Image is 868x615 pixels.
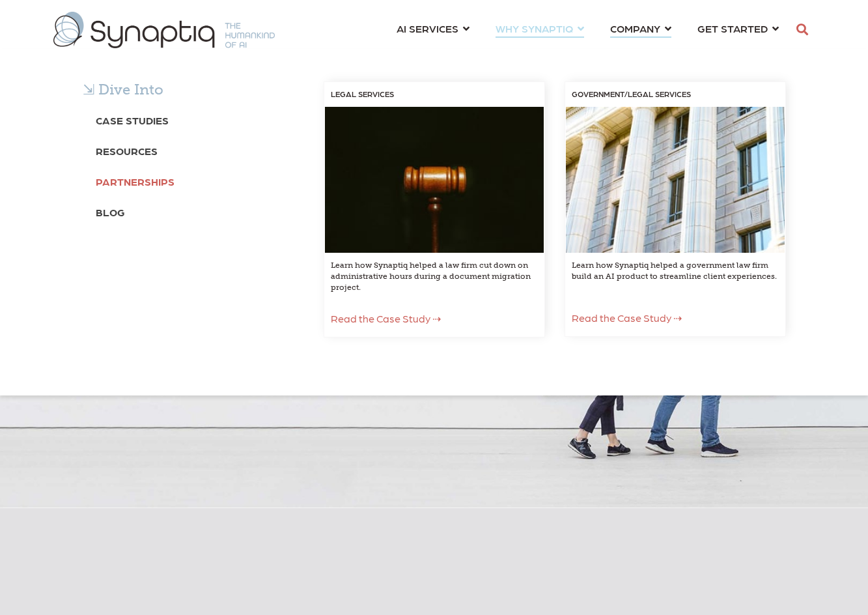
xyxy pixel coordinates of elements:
nav: menu [384,7,792,53]
span: AI SERVICES [397,20,458,37]
img: synaptiq logo-1 [53,12,275,48]
span: WHY SYNAPTIQ [496,20,573,37]
a: GET STARTED [697,16,779,40]
span: COMPANY [610,20,660,37]
span: GET STARTED [697,20,768,37]
a: WHY SYNAPTIQ [496,16,584,40]
a: AI SERVICES [397,16,469,40]
a: COMPANY [610,16,671,40]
